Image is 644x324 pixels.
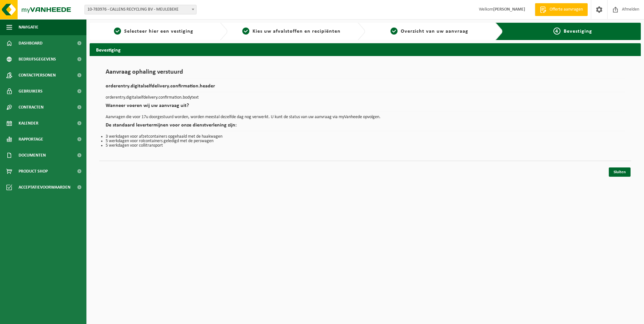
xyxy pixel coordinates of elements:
a: Sluiten [609,167,631,177]
span: Kalender [19,115,38,131]
strong: [PERSON_NAME] [493,7,525,12]
span: Documenten [19,147,46,163]
span: Kies uw afvalstoffen en recipiënten [253,29,341,34]
a: 2Kies uw afvalstoffen en recipiënten [231,28,353,35]
span: Offerte aanvragen [548,6,584,13]
a: 1Selecteer hier een vestiging [93,28,215,35]
a: Offerte aanvragen [535,3,588,16]
p: Aanvragen die voor 17u doorgestuurd worden, worden meestal dezelfde dag nog verwerkt. U kunt de s... [106,115,625,119]
h2: De standaard levertermijnen voor onze dienstverlening zijn: [106,123,625,131]
span: Acceptatievoorwaarden [19,179,70,195]
span: Bevestiging [564,29,592,34]
span: 3 [390,28,398,35]
span: Navigatie [19,19,38,35]
a: 3Overzicht van uw aanvraag [368,28,490,35]
span: Contactpersonen [19,67,56,83]
span: 4 [553,28,560,35]
h1: Aanvraag ophaling verstuurd [106,69,625,79]
li: 5 werkdagen voor rolcontainers geledigd met de perswagen [106,139,625,143]
span: Rapportage [19,131,43,147]
h2: Bevestiging [90,43,641,56]
span: Product Shop [19,163,48,179]
p: orderentry.digitalselfdelivery.confirmation.bodytext [106,95,625,100]
span: 10-783976 - CALLENS RECYCLING BV - MEULEBEKE [85,5,196,14]
h2: orderentry.digitalselfdelivery.confirmation.header [106,84,625,92]
span: Overzicht van uw aanvraag [401,29,468,34]
span: 2 [242,28,249,35]
h2: Wanneer voeren wij uw aanvraag uit? [106,103,625,112]
li: 3 werkdagen voor afzetcontainers opgehaald met de haakwagen [106,134,625,139]
span: Gebruikers [19,83,43,99]
span: Bedrijfsgegevens [19,51,56,67]
span: Selecteer hier een vestiging [124,29,193,34]
span: Dashboard [19,35,43,51]
li: 5 werkdagen voor collitransport [106,143,625,148]
span: 10-783976 - CALLENS RECYCLING BV - MEULEBEKE [85,5,197,14]
span: Contracten [19,99,44,115]
span: 1 [114,28,121,35]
